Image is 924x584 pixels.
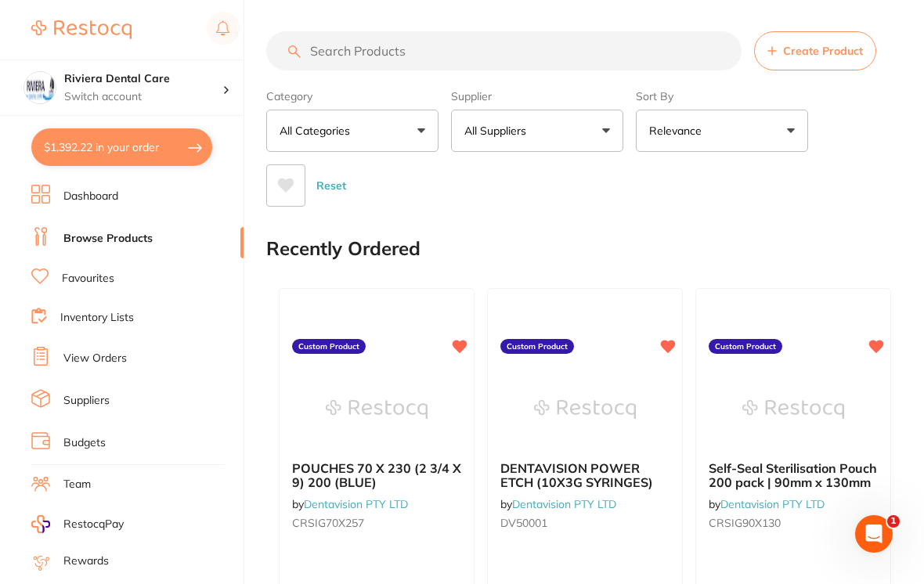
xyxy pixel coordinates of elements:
[63,517,124,532] span: RestocqPay
[31,515,50,533] img: RestocqPay
[266,238,420,260] h2: Recently Ordered
[512,497,616,511] a: Dentavision PTY LTD
[292,517,461,529] small: CRSIG70X257
[500,497,616,511] span: by
[304,497,408,511] a: Dentavision PTY LTD
[312,164,351,207] button: Reset
[500,461,670,490] b: DENTAVISION POWER ETCH (10X3G SYRINGES)
[754,31,876,70] button: Create Product
[63,189,118,204] a: Dashboard
[31,515,124,533] a: RestocqPay
[63,477,91,492] a: Team
[534,370,636,449] img: DENTAVISION POWER ETCH (10X3G SYRINGES)
[31,20,132,39] img: Restocq Logo
[855,515,893,553] iframe: Intercom live chat
[292,339,366,355] label: Custom Product
[742,370,844,449] img: Self-Seal Sterilisation Pouch 200 pack | 90mm x 130mm
[887,515,900,528] span: 1
[500,339,574,355] label: Custom Product
[63,393,110,409] a: Suppliers
[63,553,109,569] a: Rewards
[292,461,461,490] b: POUCHES 70 X 230 (2 3/4 X 9) 200 (BLUE)
[266,89,439,103] label: Category
[63,231,153,247] a: Browse Products
[326,370,428,449] img: POUCHES 70 X 230 (2 3/4 X 9) 200 (BLUE)
[709,461,878,490] b: Self-Seal Sterilisation Pouch 200 pack | 90mm x 130mm
[62,271,114,287] a: Favourites
[500,517,670,529] small: DV50001
[783,45,863,57] span: Create Product
[60,310,134,326] a: Inventory Lists
[649,123,708,139] p: Relevance
[63,351,127,366] a: View Orders
[636,110,808,152] button: Relevance
[636,89,808,103] label: Sort By
[31,128,212,166] button: $1,392.22 in your order
[451,110,623,152] button: All Suppliers
[64,71,222,87] h4: Riviera Dental Care
[64,89,222,105] p: Switch account
[709,339,782,355] label: Custom Product
[720,497,825,511] a: Dentavision PTY LTD
[709,497,825,511] span: by
[31,12,132,48] a: Restocq Logo
[266,110,439,152] button: All Categories
[292,497,408,511] span: by
[709,517,878,529] small: CRSIG90X130
[464,123,532,139] p: All Suppliers
[63,435,106,451] a: Budgets
[24,72,56,103] img: Riviera Dental Care
[451,89,623,103] label: Supplier
[266,31,742,70] input: Search Products
[280,123,356,139] p: All Categories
